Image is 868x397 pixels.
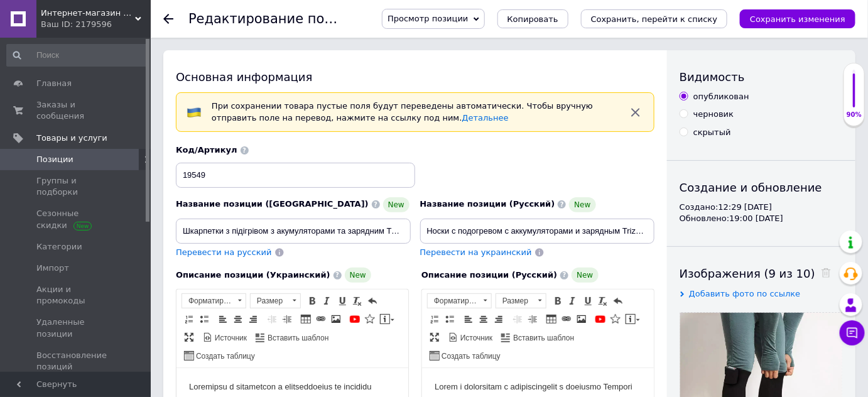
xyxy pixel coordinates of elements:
[428,294,479,308] span: Форматирование
[13,13,219,366] body: Визуальный текстовый редактор, 9E0B352A-54F1-4CC3-B30C-4C35519DD3A1
[428,349,502,362] a: Создать таблицу
[216,312,230,326] a: По левому краю
[428,330,442,344] a: Развернуть
[176,270,330,280] span: Описание позиции (Украинский)
[611,294,625,308] a: Отменить (Ctrl+Z)
[36,241,82,253] span: Категории
[176,199,369,209] span: Название позиции ([GEOGRAPHIC_DATA])
[462,312,475,326] a: По левому краю
[421,270,557,280] span: Описание позиции (Русский)
[363,312,377,326] a: Вставить иконку
[176,69,654,85] div: Основная информация
[680,202,843,213] div: Создано: 12:29 [DATE]
[41,19,151,30] div: Ваш ID: 2179596
[36,133,107,144] span: Товары и услуги
[689,289,801,298] span: Добавить фото по ссылке
[740,9,855,28] button: Сохранить изменения
[383,197,410,212] span: New
[560,312,573,326] a: Вставить/Редактировать ссылку (Ctrl+L)
[265,312,279,326] a: Уменьшить отступ
[693,91,749,102] div: опубликован
[844,63,865,126] div: 90% Качество заполнения
[250,293,301,308] a: Размер
[41,8,135,19] span: Интернет-магазин "Vse Sobi"
[693,127,731,138] div: скрытый
[693,109,734,120] div: черновик
[566,294,580,308] a: Курсив (Ctrl+I)
[350,294,364,308] a: Убрать форматирование
[176,219,411,244] input: Например, H&M женское платье зеленое 38 размер вечернее макси с блестками
[511,333,574,344] span: Вставить шаблон
[299,312,313,326] a: Таблица
[428,312,442,326] a: Вставить / удалить нумерованный список
[477,312,491,326] a: По центру
[13,13,219,352] body: Визуальный текстовый редактор, CCA278B6-7BFA-43E7-9E2C-1B267DCC612A
[36,78,72,89] span: Главная
[844,111,864,119] div: 90%
[511,312,524,326] a: Уменьшить отступ
[462,113,509,122] a: Детальнее
[496,293,546,308] a: Размер
[201,330,249,344] a: Источник
[572,268,598,283] span: New
[496,294,534,308] span: Размер
[182,330,196,344] a: Развернуть
[366,294,379,308] a: Отменить (Ctrl+Z)
[194,351,255,362] span: Создать таблицу
[345,268,371,283] span: New
[420,219,655,244] input: Например, H&M женское платье зеленое 38 размер вечернее макси с блестками
[499,330,576,344] a: Вставить шаблон
[305,294,319,308] a: Полужирный (Ctrl+B)
[507,14,558,24] span: Копировать
[6,44,148,67] input: Поиск
[36,263,69,274] span: Импорт
[440,351,501,362] span: Создать таблицу
[266,333,328,344] span: Вставить шаблон
[182,294,234,308] span: Форматирование
[458,333,492,344] span: Источник
[591,14,718,24] i: Сохранить, перейти к списку
[182,312,196,326] a: Вставить / удалить нумерованный список
[594,312,607,326] a: Добавить видео с YouTube
[492,312,506,326] a: По правому краю
[420,199,555,209] span: Название позиции (Русский)
[36,175,116,198] span: Группы и подборки
[680,180,843,195] div: Создание и обновление
[187,105,202,120] img: :flag-ua:
[750,14,845,24] i: Сохранить изменения
[36,317,116,339] span: Удаленные позиции
[36,208,116,231] span: Сезонные скидки
[251,294,288,308] span: Размер
[335,294,349,308] a: Подчеркнутый (Ctrl+U)
[36,154,73,165] span: Позиции
[680,266,843,281] div: Изображения (9 из 10)
[176,247,272,257] span: Перевести на русский
[314,312,328,326] a: Вставить/Редактировать ссылку (Ctrl+L)
[280,312,294,326] a: Увеличить отступ
[581,9,728,28] button: Сохранить, перейти к списку
[36,284,116,307] span: Акции и промокоды
[569,197,595,212] span: New
[680,69,843,85] div: Видимость
[212,101,593,122] span: При сохранении товара пустые поля будут переведены автоматически. Чтобы вручную отправить поле на...
[163,14,173,24] div: Вернуться назад
[526,312,540,326] a: Увеличить отступ
[575,312,589,326] a: Изображение
[609,312,622,326] a: Вставить иконку
[197,312,211,326] a: Вставить / удалить маркированный список
[329,312,343,326] a: Изображение
[388,14,468,23] span: Просмотр позиции
[680,213,843,224] div: Обновлено: 19:00 [DATE]
[596,294,610,308] a: Убрать форматирование
[420,247,532,257] span: Перевести на украинский
[320,294,334,308] a: Курсив (Ctrl+I)
[581,294,595,308] a: Подчеркнутый (Ctrl+U)
[231,312,245,326] a: По центру
[176,145,237,155] span: Код/Артикул
[443,312,457,326] a: Вставить / удалить маркированный список
[246,312,260,326] a: По правому краю
[545,312,558,326] a: Таблица
[182,293,246,308] a: Форматирование
[254,330,330,344] a: Вставить шаблон
[624,312,642,326] a: Вставить сообщение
